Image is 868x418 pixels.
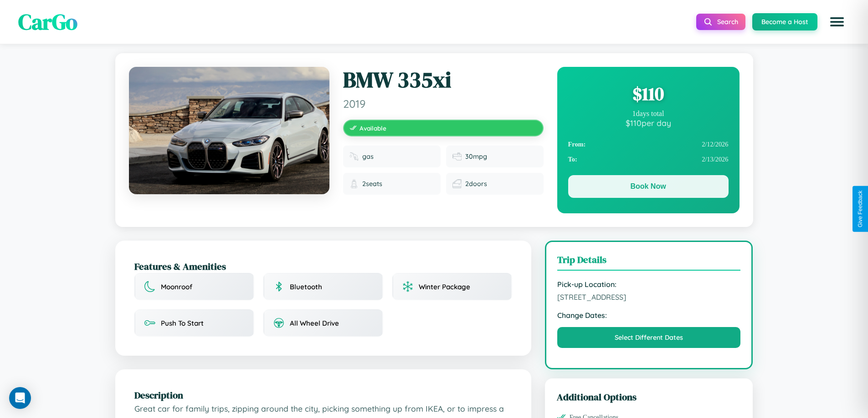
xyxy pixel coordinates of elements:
div: Give Feedback [857,191,863,227]
span: 30 mpg [465,152,487,161]
span: All Wheel Drive [290,319,339,327]
span: 2019 [343,97,544,111]
div: $ 110 [568,81,729,106]
h2: Features & Amenities [134,260,512,273]
span: Search [717,18,738,26]
span: gas [362,152,374,161]
span: Available [360,124,386,132]
button: Search [696,14,745,30]
strong: Pick-up Location: [557,280,741,289]
span: Winter Package [419,282,470,291]
span: Moonroof [161,282,192,291]
h3: Additional Options [557,390,741,403]
span: 2 doors [465,180,487,188]
button: Book Now [568,175,729,198]
h2: Description [134,388,512,402]
span: Bluetooth [290,282,322,291]
span: 2 seats [362,180,382,188]
img: BMW 335xi 2019 [129,67,329,194]
button: Select Different Dates [557,327,741,348]
strong: To: [568,156,577,163]
img: Doors [452,179,462,188]
strong: Change Dates: [557,311,741,320]
div: Open Intercom Messenger [9,387,31,409]
div: 2 / 13 / 2026 [568,152,729,167]
h3: Trip Details [557,253,741,271]
div: 1 days total [568,110,729,118]
span: CarGo [18,7,77,37]
span: [STREET_ADDRESS] [557,292,741,302]
img: Fuel type [349,152,359,161]
h1: BMW 335xi [343,67,544,93]
span: Push To Start [161,319,204,327]
img: Seats [349,179,359,188]
img: Fuel efficiency [452,152,462,161]
button: Become a Host [752,13,817,30]
strong: From: [568,141,586,148]
div: 2 / 12 / 2026 [568,137,729,152]
button: Open menu [824,9,850,35]
div: $ 110 per day [568,118,729,128]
